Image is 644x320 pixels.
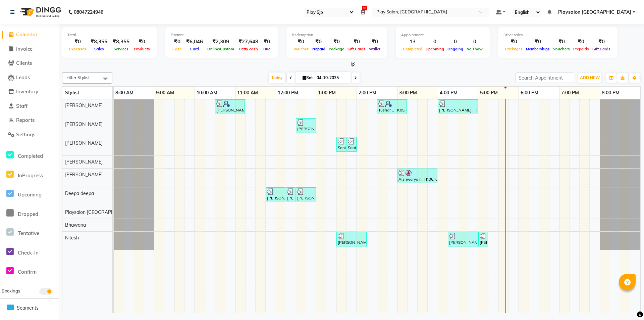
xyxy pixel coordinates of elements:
span: Filter Stylist [66,75,90,80]
div: ₹0 [171,38,183,46]
span: Completed [401,47,424,51]
div: ₹0 [132,38,152,46]
div: ₹0 [551,38,572,46]
span: Bhawana [65,222,86,228]
div: ₹0 [67,38,88,46]
div: Total [67,32,152,38]
span: Vouchers [551,47,572,51]
span: Expenses [67,47,88,51]
span: Online/Custom [206,47,236,51]
span: Petty cash [237,47,260,51]
span: Segments [17,305,39,312]
div: ₹0 [310,38,327,46]
div: [PERSON_NAME] ., TK02, 12:15 PM-12:30 PM, Cartridge Wax Full Arms [286,188,295,201]
div: ₹0 [572,38,591,46]
span: Calendar [16,31,38,38]
span: Gift Cards [346,47,367,51]
a: 8:00 AM [114,88,135,98]
div: ₹0 [367,38,382,46]
div: [PERSON_NAME] ., TK02, 11:45 AM-12:15 PM, Cartridge Wax Half Legs [266,188,285,201]
span: Completed [18,153,43,159]
span: Stylist [65,90,79,96]
a: 9:00 AM [154,88,176,98]
a: 12:00 PM [276,88,300,98]
span: [PERSON_NAME] [65,102,103,108]
div: ₹0 [292,38,310,46]
span: Invoice [16,46,33,52]
div: ₹0 [591,38,612,46]
span: ADD NEW [580,75,600,80]
span: Staff [16,103,28,109]
span: Bookings [2,288,20,293]
a: 8:00 PM [600,88,621,98]
div: 0 [465,38,484,46]
span: Due [262,47,272,51]
div: Other sales [503,32,612,38]
span: [PERSON_NAME] [65,172,103,178]
span: Products [132,47,152,51]
span: Voucher [292,47,310,51]
div: ₹0 [346,38,367,46]
span: Prepaids [572,47,591,51]
span: Tentative [18,230,39,236]
span: Upcoming [424,47,446,51]
span: Clients [16,60,32,66]
div: Redemption [292,32,382,38]
span: Check-In [18,249,39,256]
a: 4:00 PM [438,88,459,98]
span: Package [327,47,346,51]
img: logo [17,3,63,21]
span: Prepaid [310,47,327,51]
a: 1:00 PM [316,88,337,98]
span: Playsalon [GEOGRAPHIC_DATA] [65,209,135,215]
span: Wallet [367,47,382,51]
a: 5:00 PM [478,88,499,98]
span: Packages [503,47,524,51]
a: 10:00 AM [195,88,219,98]
span: 98 [362,6,367,10]
input: Search Appointment [516,73,574,83]
div: Finance [171,32,273,38]
div: [PERSON_NAME], TK03, 01:30 PM-02:15 PM, Hair Cut Men (Senior stylist) [337,233,366,245]
div: ₹0 [503,38,524,46]
div: 0 [446,38,465,46]
iframe: chat widget [616,293,637,313]
span: Services [112,47,130,51]
div: [PERSON_NAME] ., TK07, 04:00 PM-05:00 PM, Hair Cut [DEMOGRAPHIC_DATA] (Stylist) [438,100,477,113]
div: [PERSON_NAME] ., TK02, 12:30 PM-01:00 PM, Deluxe Manicure [297,119,315,132]
span: [PERSON_NAME] [65,140,103,146]
div: 0 [424,38,446,46]
div: ₹8,355 [110,38,132,46]
span: Sat [301,75,315,80]
span: [PERSON_NAME] [65,121,103,127]
div: ₹6,046 [183,38,206,46]
span: InProgress [18,172,43,179]
span: Card [189,47,201,51]
span: Sales [93,47,106,51]
span: Playsalon [GEOGRAPHIC_DATA] [558,9,631,16]
span: Gift Cards [591,47,612,51]
span: No show [465,47,484,51]
div: Santrupta ., TK04, 01:30 PM-01:45 PM, Bead waxing full face [337,138,345,151]
span: Ongoing [446,47,465,51]
a: 11:00 AM [235,88,260,98]
span: Dropped [18,211,38,217]
span: Settings [16,131,35,138]
div: ₹27,648 [236,38,261,46]
div: ₹0 [261,38,273,46]
div: [PERSON_NAME] ., TK02, 12:30 PM-01:00 PM, Deluxe Pedicure [297,188,315,201]
div: [PERSON_NAME] ., TK07, 05:00 PM-05:15 PM, [PERSON_NAME] Trim [479,233,487,245]
div: ₹2,309 [206,38,236,46]
div: Appointment [401,32,484,38]
span: Deepa deepa [65,190,94,196]
span: Upcoming [18,191,42,198]
a: 3:00 PM [397,88,419,98]
span: Reports [16,117,35,123]
a: 6:00 PM [519,88,540,98]
span: Memberships [524,47,551,51]
div: [PERSON_NAME] ., TK07, 04:15 PM-05:00 PM, Hair Cut Men (Senior stylist) [448,233,477,245]
span: Confirm [18,269,37,275]
span: Inventory [16,88,38,95]
div: Aishwarya n, TK06, 03:00 PM-04:00 PM, Hair Cut [DEMOGRAPHIC_DATA] (Senior Stylist) [398,170,437,182]
div: ₹0 [327,38,346,46]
